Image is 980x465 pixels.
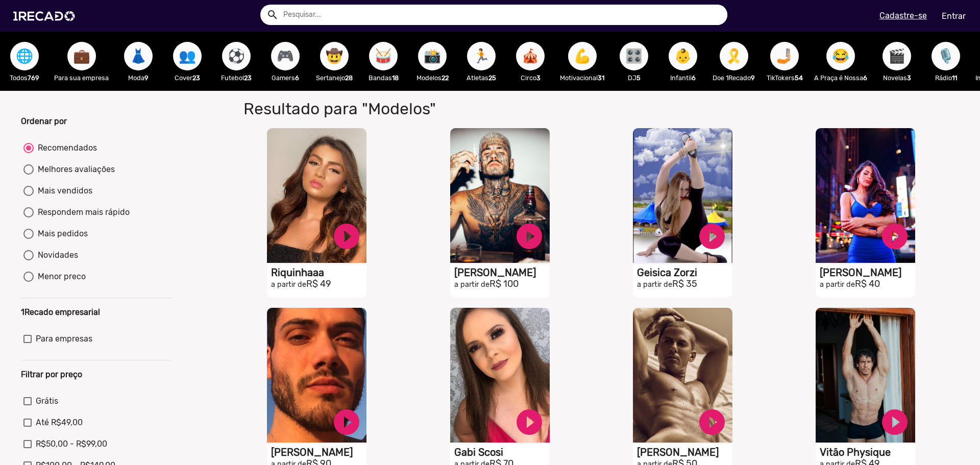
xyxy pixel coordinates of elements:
[34,185,92,197] div: Mais vendidos
[832,42,849,70] span: 😂
[770,42,799,70] button: 🤳🏼
[879,407,910,437] a: play_circle_filled
[36,417,83,429] span: Até R$49,00
[713,73,755,83] p: Doe 1Recado
[879,11,927,20] u: Cadastre-se
[345,74,353,82] b: 28
[36,333,92,345] span: Para empresas
[488,74,496,82] b: 25
[620,42,648,70] button: 🎛️
[34,271,86,283] div: Menor preco
[637,266,732,279] h1: Geisica Zorzi
[392,74,399,82] b: 18
[765,73,804,83] p: TikTokers
[514,407,545,437] a: play_circle_filled
[21,370,82,379] b: Filtrar por preço
[511,73,550,83] p: Circo
[442,74,449,82] b: 22
[636,74,641,82] b: 5
[267,128,366,263] video: S1RECADO vídeos dedicados para fãs e empresas
[720,42,748,70] button: 🎗️
[637,446,732,458] h1: [PERSON_NAME]
[615,73,653,83] p: DJ
[271,280,306,289] small: a partir de
[725,42,743,70] span: 🎗️
[637,280,672,289] small: a partir de
[692,74,696,82] b: 6
[217,73,256,83] p: Futebol
[697,221,727,252] a: play_circle_filled
[375,42,392,70] span: 🥁
[331,221,362,252] a: play_circle_filled
[36,395,58,407] span: Grátis
[637,279,732,290] h2: R$ 35
[34,228,88,240] div: Mais pedidos
[331,407,362,437] a: play_circle_filled
[952,74,957,82] b: 11
[536,74,541,82] b: 3
[522,42,539,70] span: 🎪
[222,42,251,70] button: ⚽
[514,221,545,252] a: play_circle_filled
[271,266,366,279] h1: Riquinhaaa
[816,128,915,263] video: S1RECADO vídeos dedicados para fãs e empresas
[814,73,867,83] p: A Praça é Nossa
[21,116,67,126] b: Ordenar por
[67,42,96,70] button: 💼
[276,5,727,25] input: Pesquisar...
[454,446,550,458] h1: Gabi Scosi
[462,73,501,83] p: Atletas
[34,142,97,154] div: Recomendados
[271,446,366,458] h1: [PERSON_NAME]
[467,42,496,70] button: 🏃
[454,266,550,279] h1: [PERSON_NAME]
[820,446,915,458] h1: Vitão Physique
[295,74,299,82] b: 6
[454,279,550,290] h2: R$ 100
[34,249,78,261] div: Novidades
[473,42,490,70] span: 🏃
[16,42,33,70] span: 🌐
[816,308,915,443] video: S1RECADO vídeos dedicados para fãs e empresas
[34,163,115,176] div: Melhores avaliações
[516,42,545,70] button: 🎪
[450,128,550,263] video: S1RECADO vídeos dedicados para fãs e empresas
[568,42,597,70] button: 💪
[124,42,153,70] button: 👗
[263,5,281,23] button: Example home icon
[937,42,954,70] span: 🎙️
[795,74,803,82] b: 54
[5,73,44,83] p: Todos
[633,128,732,263] video: S1RECADO vídeos dedicados para fãs e empresas
[883,42,911,70] button: 🎬
[820,279,915,290] h2: R$ 40
[877,73,916,83] p: Novelas
[826,42,855,70] button: 😂
[173,42,202,70] button: 👥
[236,99,708,118] h1: Resultado para "Modelos"
[271,279,366,290] h2: R$ 49
[820,280,855,289] small: a partir de
[34,206,130,218] div: Respondem mais rápido
[266,9,279,21] mat-icon: Example home icon
[935,7,972,25] a: Entrar
[10,42,39,70] button: 🌐
[454,280,489,289] small: a partir de
[179,42,196,70] span: 👥
[54,73,109,83] p: Para sua empresa
[820,266,915,279] h1: [PERSON_NAME]
[413,73,452,83] p: Modelos
[863,74,867,82] b: 6
[244,74,252,82] b: 23
[119,73,158,83] p: Moda
[418,42,447,70] button: 📸
[888,42,905,70] span: 🎬
[73,42,90,70] span: 💼
[932,42,960,70] button: 🎙️
[266,73,305,83] p: Gamers
[625,42,643,70] span: 🎛️
[598,74,604,82] b: 31
[326,42,343,70] span: 🤠
[424,42,441,70] span: 📸
[364,73,403,83] p: Bandas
